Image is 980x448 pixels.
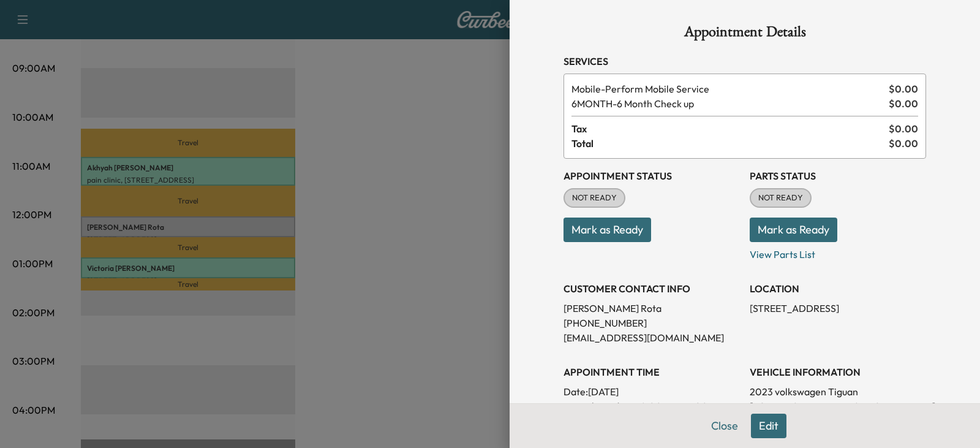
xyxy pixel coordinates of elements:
span: $ 0.00 [889,96,918,111]
span: $ 0.00 [889,136,918,151]
h1: Appointment Details [563,25,926,44]
button: Mark as Ready [750,218,837,242]
p: [PHONE_NUMBER] [563,316,740,330]
h3: APPOINTMENT TIME [563,365,740,379]
p: View Parts List [750,242,926,262]
h3: VEHICLE INFORMATION [750,365,926,379]
h3: Services [563,54,926,69]
p: [STREET_ADDRESS] [750,301,926,316]
h3: CUSTOMER CONTACT INFO [563,281,740,296]
span: $ 0.00 [889,82,918,96]
span: $ 0.00 [889,121,918,136]
h3: LOCATION [750,281,926,296]
p: [PERSON_NAME] Rota [563,301,740,316]
p: [US_VEHICLE_IDENTIFICATION_NUMBER] [750,399,926,414]
span: Perform Mobile Service [571,82,884,96]
p: [EMAIL_ADDRESS][DOMAIN_NAME] [563,330,740,345]
button: Edit [751,414,786,438]
button: Mark as Ready [563,218,651,242]
button: Close [703,414,746,438]
p: 2023 volkswagen Tiguan [750,384,926,399]
span: 12:00 PM - 4:00 PM [637,399,724,414]
span: Total [571,136,889,151]
span: 6 Month Check up [571,96,884,111]
span: NOT READY [751,192,810,204]
h3: Appointment Status [563,169,740,183]
p: Date: [DATE] [563,384,740,399]
p: Arrival Window: [563,399,740,414]
span: NOT READY [565,192,624,204]
h3: Parts Status [750,169,926,183]
span: Tax [571,121,889,136]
